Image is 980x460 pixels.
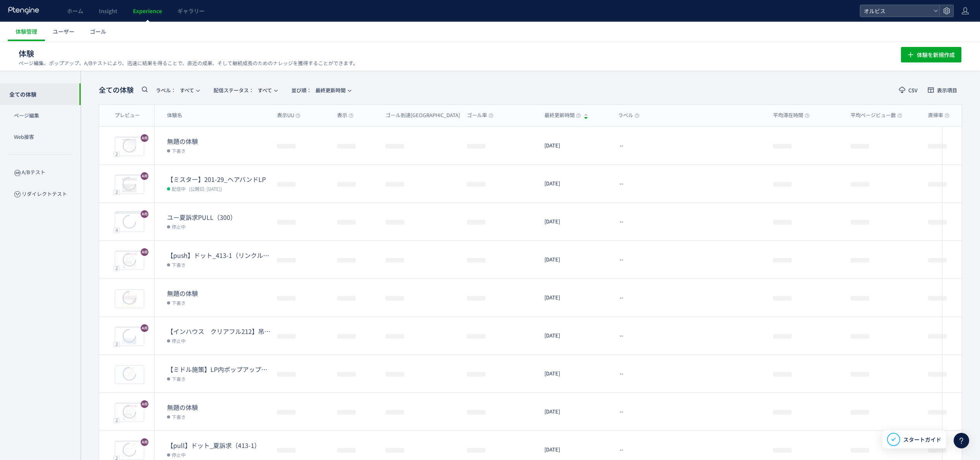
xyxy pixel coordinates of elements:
[903,436,941,444] span: スタートガイド
[861,5,930,17] span: オルビス
[133,7,162,15] span: Experience
[90,28,106,35] span: ゴール
[67,7,83,15] span: ホーム
[16,28,37,35] span: 体験管理
[99,7,117,15] span: Insight
[53,28,74,35] span: ユーザー
[177,7,205,15] span: ギャラリー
